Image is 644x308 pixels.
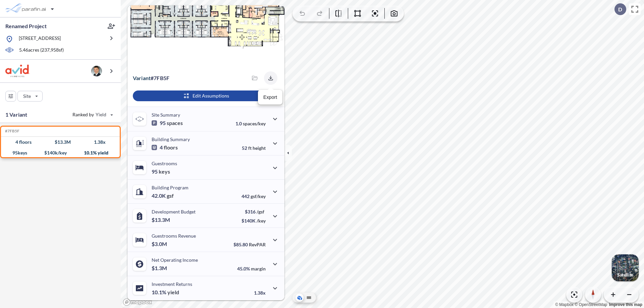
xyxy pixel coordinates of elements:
p: $3.0M [152,241,168,247]
p: Guestrooms Revenue [152,233,196,239]
span: /key [257,218,266,224]
span: gsf [167,192,174,199]
p: Building Summary [152,136,190,142]
span: yield [167,289,179,296]
p: [STREET_ADDRESS] [19,35,61,43]
span: keys [159,168,170,175]
img: BrandImage [5,65,30,77]
p: Development Budget [152,209,196,214]
p: Site Summary [152,112,180,118]
a: Mapbox [555,302,574,307]
p: 1.0 [235,121,266,126]
p: Net Operating Income [152,257,198,263]
span: margin [251,266,266,271]
button: Edit Assumptions [133,90,279,101]
img: user logo [91,66,102,76]
p: 42.0K [152,192,174,199]
p: $140K [241,218,266,224]
p: Site [23,93,31,100]
h5: Click to copy the code [4,129,19,133]
button: Site [17,91,43,102]
span: /gsf [257,209,264,214]
p: Export [263,94,277,101]
a: OpenStreetMap [575,302,607,307]
p: Renamed Project [5,22,47,30]
p: $85.80 [233,242,266,247]
a: Improve this map [609,302,642,307]
p: 52 [242,145,266,151]
p: Investment Returns [152,281,192,287]
button: Switcher ImageSatellite [612,254,639,281]
span: spaces [167,120,183,126]
p: 1.38x [254,290,266,296]
p: D [618,6,622,12]
span: Variant [133,75,151,81]
p: $13.3M [152,217,171,223]
p: 4 [152,144,178,151]
span: gsf/key [251,193,266,199]
span: spaces/key [243,121,266,126]
button: Ranked by Yield [67,109,117,120]
p: 95 [152,120,183,126]
p: 95 [152,168,170,175]
a: Mapbox homepage [123,298,152,306]
p: 442 [241,193,266,199]
p: $1.3M [152,265,168,271]
span: height [253,145,266,151]
img: Switcher Image [612,254,639,281]
p: Satellite [617,272,633,278]
p: 10.1% [152,289,179,296]
p: 5.46 acres ( 237,958 sf) [19,47,64,54]
p: 1 Variant [5,111,27,119]
span: ft [248,145,252,151]
span: RevPAR [249,242,266,247]
button: Site Plan [305,294,313,302]
button: Aerial View [296,294,304,302]
p: $316 [241,209,266,214]
p: 45.0% [237,266,266,271]
p: Building Program [152,185,189,190]
p: Edit Assumptions [193,93,229,99]
p: Guestrooms [152,161,177,166]
p: # 7fb5f [133,75,169,81]
span: Yield [96,111,107,118]
span: floors [164,144,178,151]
